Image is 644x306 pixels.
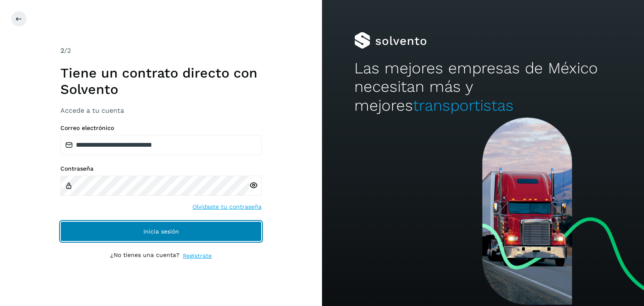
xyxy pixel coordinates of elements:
[60,47,64,54] span: 2
[192,202,262,211] a: Olvidaste tu contraseña
[60,46,262,56] div: /2
[60,106,262,114] h3: Accede a tu cuenta
[110,252,179,260] p: ¿No tienes una cuenta?
[60,221,262,241] button: Inicia sesión
[60,124,262,132] label: Correo electrónico
[354,59,612,115] h2: Las mejores empresas de México necesitan más y mejores
[60,165,262,172] label: Contraseña
[143,228,179,234] span: Inicia sesión
[413,96,514,114] span: transportistas
[60,65,262,97] h1: Tiene un contrato directo con Solvento
[183,252,212,260] a: Regístrate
